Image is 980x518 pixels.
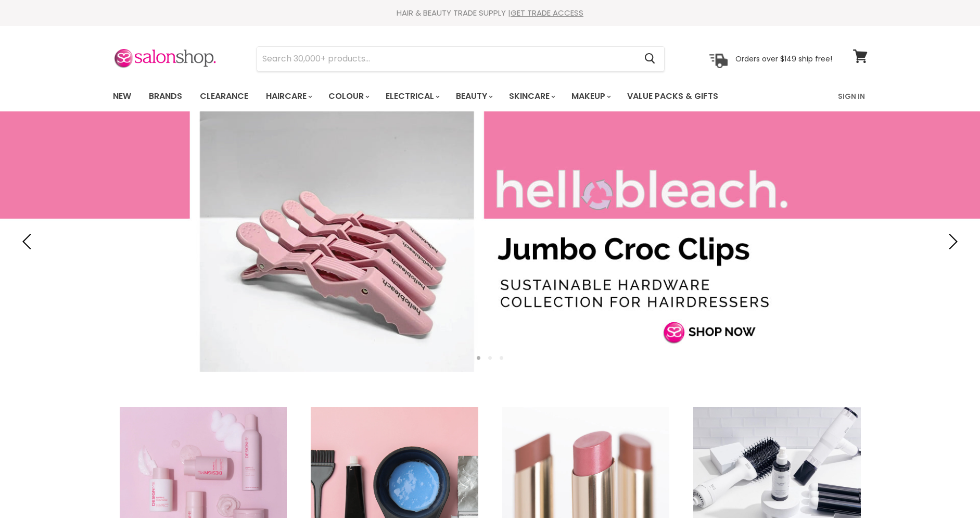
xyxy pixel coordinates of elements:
[257,47,637,71] input: Search
[100,8,881,18] div: HAIR & BEAUTY TRADE SUPPLY |
[637,47,664,71] button: Search
[832,85,871,107] a: Sign In
[488,356,492,360] li: Page dot 2
[735,54,832,63] p: Orders over $149 ship free!
[501,85,562,107] a: Skincare
[511,7,583,18] a: GET TRADE ACCESS
[258,85,319,107] a: Haircare
[619,85,726,107] a: Value Packs & Gifts
[257,46,665,71] form: Product
[105,85,139,107] a: New
[500,356,503,360] li: Page dot 3
[448,85,499,107] a: Beauty
[18,231,39,252] button: Previous
[105,81,779,111] ul: Main menu
[477,356,480,360] li: Page dot 1
[141,85,190,107] a: Brands
[564,85,617,107] a: Makeup
[941,231,962,252] button: Next
[321,85,376,107] a: Colour
[100,81,881,111] nav: Main
[378,85,446,107] a: Electrical
[192,85,256,107] a: Clearance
